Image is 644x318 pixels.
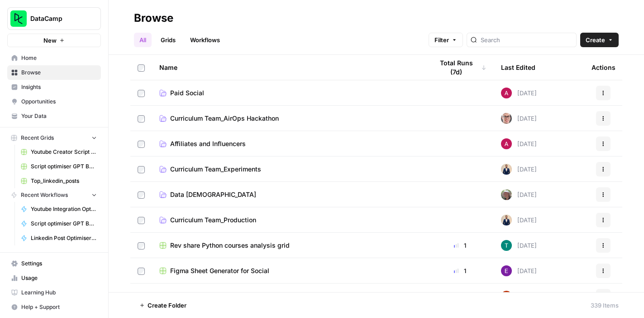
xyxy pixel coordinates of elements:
span: Data [DEMOGRAPHIC_DATA] [170,190,256,199]
div: [DATE] [501,113,537,124]
div: 0 [433,292,487,301]
a: Browse [7,65,101,80]
span: Affiliates and Influencers [170,139,246,148]
a: Rev share Python courses analysis grid [159,241,419,250]
span: Curriculum Team_Experiments [170,165,261,174]
img: 43c7ryrks7gay32ec4w6nmwi11rw [501,88,512,98]
a: Curriculum Team_AirOps Hackathon [159,114,419,123]
a: Insights [7,80,101,94]
span: Recent Grids [21,134,54,142]
span: Filter [434,35,449,44]
a: Figma Sheet Generator for Social [159,266,419,275]
span: Home [21,54,97,62]
div: [DATE] [501,164,537,175]
img: rn8lg89h9vvxckr5dnn4vyhw9ing [501,113,512,124]
span: Script optimiser GPT Build V2 [31,220,97,228]
button: Create [580,33,619,47]
button: Workspace: DataCamp [7,7,101,30]
a: Script optimiser GPT Build V2 [17,216,101,231]
a: Your Data [7,109,101,123]
div: [DATE] [501,215,537,225]
img: 1pzjjafesc1p4waei0j6gv20f1t4 [501,215,512,225]
img: 43c7ryrks7gay32ec4w6nmwi11rw [501,138,512,149]
a: Data [DEMOGRAPHIC_DATA] [159,190,419,199]
img: DataCamp Logo [10,10,27,27]
span: Create Folder [148,301,186,310]
span: Write Content Briefs [170,292,231,301]
div: [DATE] [501,291,537,302]
div: [DATE] [501,88,537,98]
div: 1 [433,266,487,275]
a: Usage [7,271,101,285]
a: Curriculum Team_Production [159,215,419,225]
span: Browse [21,68,97,77]
a: Youtube Integration Optimisation [17,202,101,216]
button: Filter [429,33,463,47]
span: Recent Workflows [21,191,68,199]
a: Paid Social [159,88,419,98]
a: Affiliates and Influencers [159,139,419,148]
img: xn4bcsqcwo16kgdoe8rj5xrhu639 [501,291,512,302]
div: 339 Items [591,301,619,310]
div: 1 [433,241,487,250]
span: New [43,36,57,45]
a: Learning Hub [7,285,101,300]
a: Workflows [185,33,225,47]
button: Create Folder [134,298,192,313]
a: Opportunities [7,94,101,109]
div: [DATE] [501,240,537,251]
span: Figma Sheet Generator for Social [170,266,269,275]
div: [DATE] [501,138,537,149]
a: Linkedin Post Optimiser V1 [17,231,101,245]
div: Total Runs (7d) [433,55,487,80]
span: Curriculum Team_AirOps Hackathon [170,114,279,123]
span: Paid Social [170,88,204,98]
div: [DATE] [501,189,537,200]
span: Top_linkedin_posts [31,177,97,185]
span: Usage [21,274,97,282]
a: Write Content Briefs [159,292,419,301]
img: e4njzf3bqkrs28am5bweqlth8km9 [501,265,512,276]
a: Script optimiser GPT Build V2 Grid [17,159,101,174]
a: Home [7,51,101,65]
div: [DATE] [501,265,537,276]
span: Learning Hub [21,289,97,297]
span: Help + Support [21,303,97,311]
button: Recent Grids [7,131,101,145]
a: Top_linkedin_posts [17,174,101,188]
div: Browse [134,11,173,25]
span: Curriculum Team_Production [170,215,256,225]
img: 1pzjjafesc1p4waei0j6gv20f1t4 [501,164,512,175]
a: Settings [7,256,101,271]
input: Search [481,35,572,44]
span: DataCamp [30,14,85,23]
span: Settings [21,259,97,268]
span: Create [586,35,605,44]
span: Rev share Python courses analysis grid [170,241,290,250]
div: Name [159,55,419,80]
button: Help + Support [7,300,101,314]
span: Youtube Creator Script Optimisations [31,148,97,156]
span: Insights [21,83,97,91]
a: Youtube Creator Script Optimisations [17,145,101,159]
span: Linkedin Post Optimiser V1 [31,234,97,242]
span: Your Data [21,112,97,120]
button: New [7,34,101,47]
a: Curriculum Team_Experiments [159,165,419,174]
span: Youtube Integration Optimisation [31,205,97,213]
img: wn6tqp3l7dxzzqfescwn5xt246uo [501,240,512,251]
button: Recent Workflows [7,188,101,202]
a: Grids [155,33,181,47]
a: All [134,33,152,47]
img: h0rerigiya3baujc81c011y7y02n [501,189,512,200]
div: Actions [592,55,615,80]
div: Last Edited [501,55,535,80]
span: Script optimiser GPT Build V2 Grid [31,162,97,171]
span: Opportunities [21,98,97,106]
